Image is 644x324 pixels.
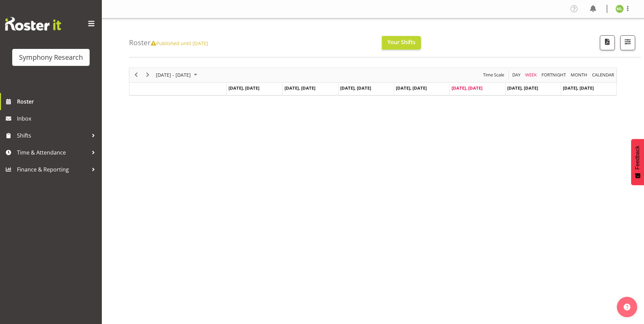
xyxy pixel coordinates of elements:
[19,52,83,62] div: Symphony Research
[396,85,427,91] span: [DATE], [DATE]
[507,85,538,91] span: [DATE], [DATE]
[129,68,617,96] div: Timeline Week of October 10, 2025
[155,71,200,79] button: October 2025
[615,5,624,13] img: melissa-lategan11925.jpg
[620,35,635,50] button: Filter Shifts
[540,71,567,79] button: Fortnight
[570,71,588,79] span: Month
[132,71,141,79] button: Previous
[591,71,615,79] span: calendar
[482,71,505,79] button: Time Scale
[541,71,567,79] span: Fortnight
[634,146,641,169] span: Feedback
[17,130,88,141] span: Shifts
[570,71,589,79] button: Timeline Month
[5,17,61,31] img: Rosterit website logo
[340,85,371,91] span: [DATE], [DATE]
[600,35,615,50] button: Download a PDF of the roster according to the set date range.
[142,68,153,82] div: next period
[631,139,644,185] button: Feedback - Show survey
[511,71,522,79] button: Timeline Day
[482,71,505,79] span: Time Scale
[17,96,98,107] span: Roster
[591,71,615,79] button: Month
[151,40,208,47] span: Published until [DATE]
[17,113,98,124] span: Inbox
[525,71,537,79] span: Week
[452,85,482,91] span: [DATE], [DATE]
[382,36,421,50] button: Your Shifts
[130,68,142,82] div: previous period
[524,71,538,79] button: Timeline Week
[512,71,521,79] span: Day
[563,85,594,91] span: [DATE], [DATE]
[17,164,88,175] span: Finance & Reporting
[17,147,88,158] span: Time & Attendance
[153,68,201,82] div: October 06 - 12, 2025
[387,38,416,46] span: Your Shifts
[155,71,191,79] span: [DATE] - [DATE]
[129,39,208,47] h4: Roster
[143,71,152,79] button: Next
[624,304,630,310] img: help-xxl-2.png
[284,85,315,91] span: [DATE], [DATE]
[228,85,259,91] span: [DATE], [DATE]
